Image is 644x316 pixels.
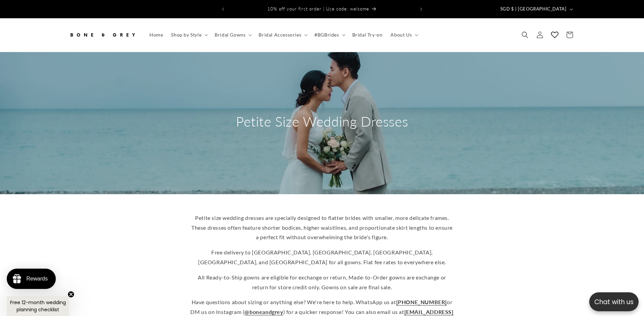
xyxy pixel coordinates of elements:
button: SGD $ | [GEOGRAPHIC_DATA] [496,3,576,16]
p: All Ready-to-Ship gowns are eligible for exchange or return, Made-to-Order gowns are exchange or ... [190,273,454,292]
span: About Us [390,32,412,38]
a: Bridal Try-on [348,28,387,42]
summary: Search [518,27,532,42]
button: Open chatbox [589,292,639,311]
p: Petite size wedding dresses are specially designed to flatter brides with smaller, more delicate ... [190,213,454,242]
summary: Shop by Style [167,28,211,42]
p: Chat with us [589,297,639,307]
span: Free 12-month wedding planning checklist [10,299,66,313]
button: Previous announcement [216,3,231,16]
summary: Bridal Accessories [255,28,310,42]
span: SGD $ | [GEOGRAPHIC_DATA] [500,6,567,13]
img: Bone and Grey Bridal [69,27,136,42]
button: Close teaser [68,291,74,298]
a: [PHONE_NUMBER] [396,299,447,305]
summary: About Us [386,28,421,42]
span: Shop by Style [171,32,201,38]
span: Bridal Gowns [215,32,245,38]
a: @boneandgrey [244,309,283,315]
button: Next announcement [414,3,429,16]
h2: Petite Size Wedding Dresses [236,113,408,130]
div: Free 12-month wedding planning checklistClose teaser [7,296,69,316]
p: Free delivery to [GEOGRAPHIC_DATA], [GEOGRAPHIC_DATA], [GEOGRAPHIC_DATA], [GEOGRAPHIC_DATA], and ... [190,248,454,267]
span: Bridal Accessories [259,32,301,38]
span: #BGBrides [314,32,339,38]
summary: #BGBrides [310,28,348,42]
div: Rewards [26,276,48,282]
span: 10% off your first order | Use code: welcome [267,6,369,12]
a: Bone and Grey Bridal [66,25,139,45]
span: Home [149,32,163,38]
summary: Bridal Gowns [211,28,255,42]
a: Home [145,28,167,42]
span: Bridal Try-on [352,32,383,38]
